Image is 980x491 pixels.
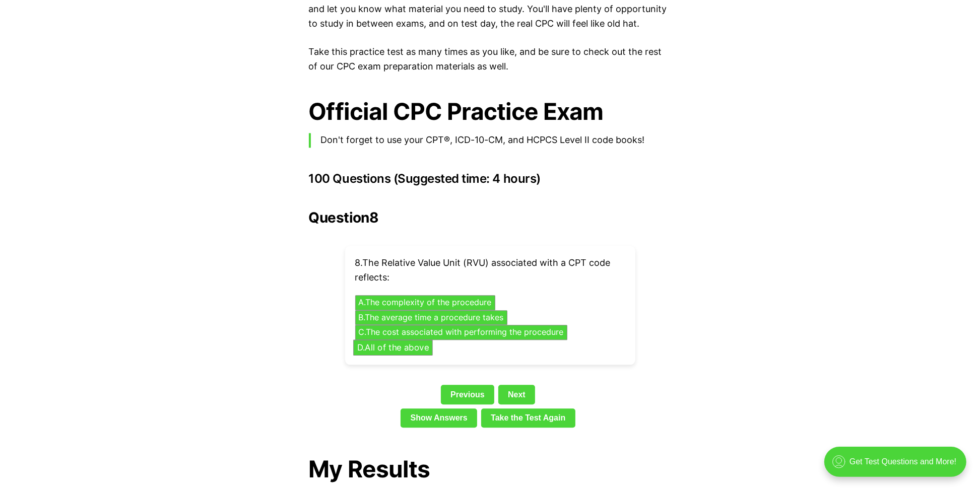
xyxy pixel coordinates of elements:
iframe: portal-trigger [816,442,980,491]
blockquote: Don't forget to use your CPT®, ICD-10-CM, and HCPCS Level II code books! [309,133,672,148]
button: C.The cost associated with performing the procedure [355,325,567,340]
button: B.The average time a procedure takes [355,310,507,325]
p: 8 . The Relative Value Unit (RVU) associated with a CPT code reflects: [355,256,625,285]
button: D.All of the above [353,339,433,355]
a: Previous [441,385,494,404]
h1: My Results [309,456,672,482]
button: A.The complexity of the procedure [355,295,495,310]
a: Next [498,385,535,404]
a: Show Answers [401,408,477,428]
a: Take the Test Again [481,408,575,428]
h2: Question 8 [309,209,672,226]
h3: 100 Questions (Suggested time: 4 hours) [309,172,672,186]
p: Take this practice test as many times as you like, and be sure to check out the rest of our CPC e... [309,45,672,74]
h1: Official CPC Practice Exam [309,98,672,125]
